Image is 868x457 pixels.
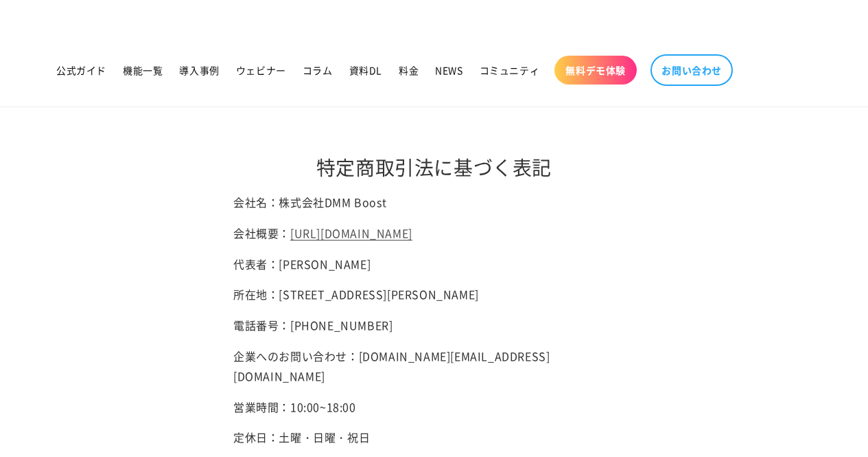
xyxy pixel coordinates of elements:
[303,64,333,76] span: コラム
[123,64,163,76] span: 機能一覧
[233,285,635,304] p: 所在地：[STREET_ADDRESS][PERSON_NAME]
[427,56,471,85] a: NEWS
[480,64,540,76] span: コミュニティ
[290,225,412,241] a: [URL][DOMAIN_NAME]
[471,56,548,85] a: コミュニティ
[233,192,635,212] p: 会社名：株式会社DMM Boost
[554,56,637,85] a: 無料デモ体験
[349,64,382,76] span: 資料DL
[179,64,219,76] span: 導入事例
[233,346,635,386] p: 企業へのお問い合わせ：[DOMAIN_NAME][EMAIL_ADDRESS][DOMAIN_NAME]
[171,56,227,85] a: 導入事例
[233,427,635,447] p: 定休日：土曜・日曜・祝日
[294,56,341,85] a: コラム
[56,64,106,76] span: 公式ガイド
[341,56,390,85] a: 資料DL
[48,56,115,85] a: 公式ガイド
[565,64,626,76] span: 無料デモ体験
[650,54,733,86] a: お問い合わせ
[236,64,286,76] span: ウェビナー
[233,254,635,274] p: 代表者：[PERSON_NAME]
[115,56,171,85] a: 機能一覧
[390,56,427,85] a: 料金
[233,155,635,179] h1: 特定商取引法に基づく表記
[233,397,635,417] p: 営業時間：10:00~18:00
[233,223,635,243] p: 会社概要：
[233,315,635,335] p: 電話番号：[PHONE_NUMBER]
[435,64,462,76] span: NEWS
[399,64,419,76] span: 料金
[228,56,294,85] a: ウェビナー
[661,64,722,76] span: お問い合わせ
